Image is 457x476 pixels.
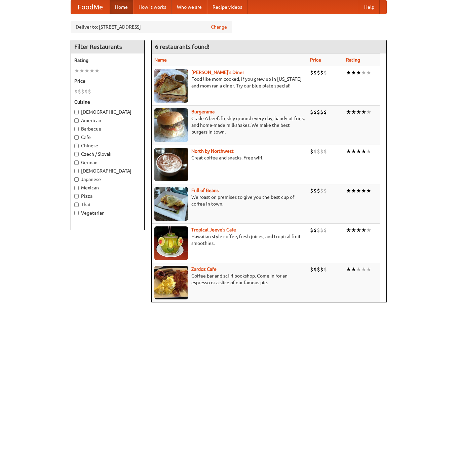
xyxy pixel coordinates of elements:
[320,226,323,234] li: $
[310,148,313,155] li: $
[172,0,207,14] a: Who we are
[356,226,361,234] li: ★
[84,67,89,74] li: ★
[317,108,320,116] li: $
[74,110,79,114] input: [DEMOGRAPHIC_DATA]
[366,148,371,155] li: ★
[74,186,79,190] input: Mexican
[74,144,79,148] input: Chinese
[154,226,188,260] img: jeeves.jpg
[361,148,366,155] li: ★
[88,88,91,95] li: $
[366,69,371,76] li: ★
[74,117,141,124] label: American
[323,187,327,194] li: $
[110,0,133,14] a: Home
[351,187,356,194] li: ★
[81,88,84,95] li: $
[74,67,79,74] li: ★
[310,187,313,194] li: $
[74,118,79,123] input: American
[191,227,236,232] a: Tropical Jeeve's Cafe
[313,187,317,194] li: $
[346,266,351,273] li: ★
[74,160,79,165] input: German
[154,233,305,247] p: Hawaiian style coffee, fresh juices, and tropical fruit smoothies.
[154,57,167,63] a: Name
[154,69,188,103] img: sallys.jpg
[310,266,313,273] li: $
[317,187,320,194] li: $
[84,88,88,95] li: $
[346,69,351,76] li: ★
[366,226,371,234] li: ★
[323,148,327,155] li: $
[74,176,141,183] label: Japanese
[78,88,81,95] li: $
[74,193,141,199] label: Pizza
[74,203,79,207] input: Thai
[74,201,141,208] label: Thai
[154,272,305,286] p: Coffee bar and sci-fi bookshop. Come in for an espresso or a slice of our famous pie.
[313,148,317,155] li: $
[323,266,327,273] li: $
[155,43,210,50] ng-pluralize: 6 restaurants found!
[361,226,366,234] li: ★
[351,266,356,273] li: ★
[94,67,100,74] li: ★
[191,266,217,272] a: Zardoz Cafe
[320,69,323,76] li: $
[191,188,219,193] a: Full of Beans
[346,226,351,234] li: ★
[323,69,327,76] li: $
[79,67,84,74] li: ★
[366,266,371,273] li: ★
[74,78,141,84] h5: Price
[361,187,366,194] li: ★
[317,148,320,155] li: $
[351,226,356,234] li: ★
[74,151,141,157] label: Czech / Slovak
[356,187,361,194] li: ★
[320,148,323,155] li: $
[71,40,144,53] h4: Filter Restaurants
[346,108,351,116] li: ★
[74,159,141,166] label: German
[310,69,313,76] li: $
[74,142,141,149] label: Chinese
[313,266,317,273] li: $
[133,0,172,14] a: How it works
[74,134,141,141] label: Cafe
[154,108,188,142] img: burgerama.jpg
[310,57,321,63] a: Price
[154,266,188,299] img: zardoz.jpg
[71,21,232,33] div: Deliver to: [STREET_ADDRESS]
[356,266,361,273] li: ★
[361,69,366,76] li: ★
[317,69,320,76] li: $
[346,148,351,155] li: ★
[74,127,79,131] input: Barbecue
[320,187,323,194] li: $
[356,108,361,116] li: ★
[74,99,141,105] h5: Cuisine
[361,108,366,116] li: ★
[361,266,366,273] li: ★
[191,109,215,114] a: Burgerama
[356,69,361,76] li: ★
[74,109,141,115] label: [DEMOGRAPHIC_DATA]
[154,154,305,161] p: Great coffee and snacks. Free wifi.
[356,148,361,155] li: ★
[154,115,305,135] p: Grade A beef, freshly ground every day, hand-cut fries, and home-made milkshakes. We make the bes...
[74,210,141,216] label: Vegetarian
[351,108,356,116] li: ★
[359,0,380,14] a: Help
[74,211,79,215] input: Vegetarian
[351,69,356,76] li: ★
[154,194,305,207] p: We roast on premises to give you the best cup of coffee in town.
[74,135,79,140] input: Cafe
[323,226,327,234] li: $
